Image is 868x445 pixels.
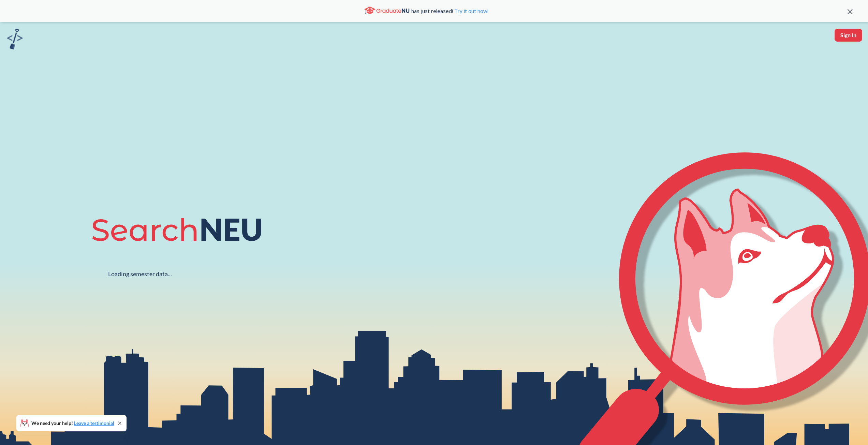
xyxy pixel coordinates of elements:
[7,29,23,51] a: sandbox logo
[74,420,114,426] a: Leave a testimonial
[411,7,488,15] span: has just released!
[7,29,23,49] img: sandbox logo
[108,270,172,278] div: Loading semester data...
[453,8,488,14] a: Try it out now!
[835,29,862,42] button: Sign In
[31,421,114,426] span: We need your help!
